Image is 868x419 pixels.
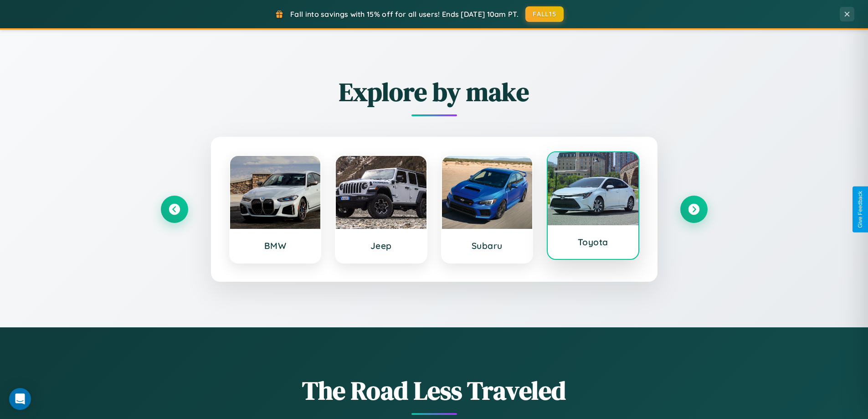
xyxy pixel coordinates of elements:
h2: Explore by make [161,74,708,109]
h1: The Road Less Traveled [161,373,708,408]
div: Give Feedback [857,191,863,228]
h3: BMW [239,240,312,251]
h3: Subaru [451,240,524,251]
button: FALL15 [525,6,564,22]
h3: Toyota [557,237,629,248]
h3: Jeep [345,240,417,251]
span: Fall into savings with 15% off for all users! Ends [DATE] 10am PT. [290,10,519,19]
div: Open Intercom Messenger [9,388,31,410]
